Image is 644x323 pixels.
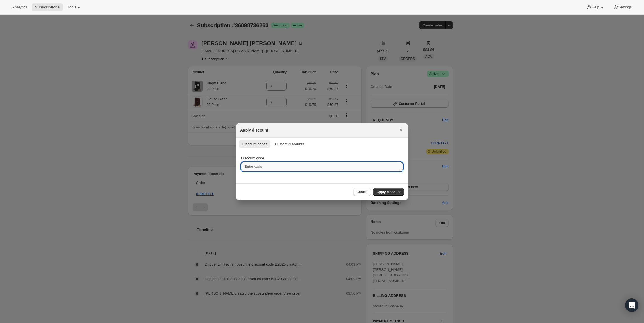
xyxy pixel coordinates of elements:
[35,5,60,9] span: Subscriptions
[64,3,85,11] button: Tools
[618,5,632,9] span: Settings
[353,188,371,196] button: Cancel
[241,162,403,171] input: Enter code
[239,140,270,148] button: Discount codes
[242,142,267,146] span: Discount codes
[272,140,308,148] button: Custom discounts
[240,127,268,133] h2: Apply discount
[241,156,264,160] span: Discount code
[609,3,635,11] button: Settings
[376,190,401,194] span: Apply discount
[397,126,405,134] button: Close
[275,142,304,146] span: Custom discounts
[625,298,638,312] div: Open Intercom Messenger
[373,188,404,196] button: Apply discount
[9,3,30,11] button: Analytics
[12,5,27,9] span: Analytics
[32,3,63,11] button: Subscriptions
[236,150,408,183] div: Discount codes
[583,3,608,11] button: Help
[357,190,367,194] span: Cancel
[592,5,599,9] span: Help
[67,5,76,9] span: Tools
